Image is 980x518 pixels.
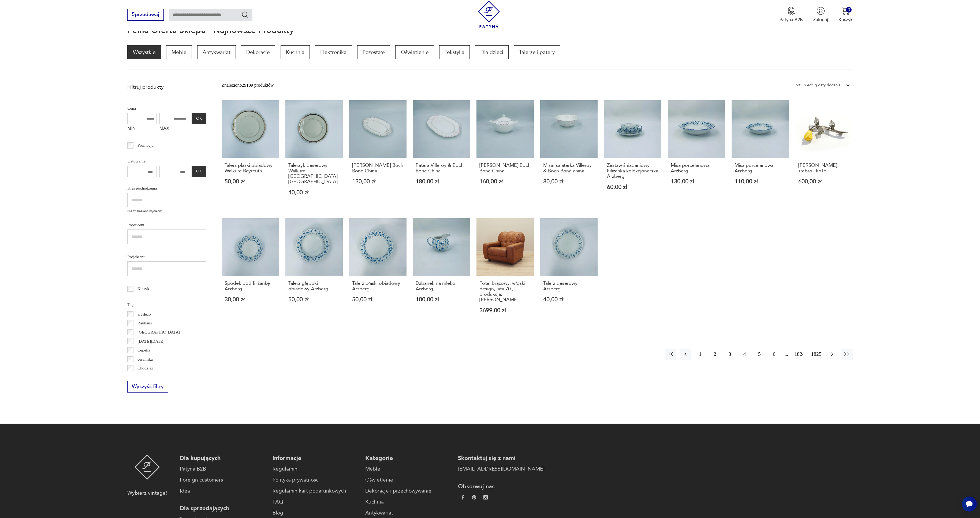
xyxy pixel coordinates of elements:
[352,163,404,174] h3: [PERSON_NAME] Boch Bone China
[475,45,508,59] a: Dla dzieci
[273,498,359,506] a: FAQ
[839,17,853,23] p: Koszyk
[479,281,531,303] h3: Fotel brązowy, włoski design, lata 70., produkcja: [PERSON_NAME]
[479,179,531,184] p: 160,00 zł
[192,166,206,177] button: OK
[288,281,340,292] h3: Talerz głęboki obiadowy Arzberg
[514,45,560,59] p: Talerze i patery
[180,454,266,462] p: Dla kupujących
[288,297,340,302] p: 50,00 zł
[798,163,850,174] h3: [PERSON_NAME], srebro i kość
[127,158,206,165] p: Datowanie
[137,311,151,318] p: art deco
[540,100,598,208] a: Misa, salaterka Villeroy & Boch Bone chinaMisa, salaterka Villeroy & Boch Bone china80,00 zł
[798,179,850,184] p: 600,00 zł
[413,100,470,208] a: Patera Villeroy & Boch Bone ChinaPatera Villeroy & Boch Bone China180,00 zł
[127,13,163,17] a: Sprzedawaj
[273,487,359,495] a: Regulamin kart podarunkowych
[479,308,531,313] p: 3699,00 zł
[839,7,853,23] button: 0Koszyk
[288,190,340,195] p: 40,00 zł
[357,45,390,59] a: Pozostałe
[352,297,404,302] p: 50,00 zł
[472,495,476,500] img: 37d27d81a828e637adc9f9cb2e3d3a8a.webp
[793,349,806,360] button: 1824
[841,7,850,15] img: Ikona koszyka
[475,1,502,28] img: Patyna - sklep z meblami i dekoracjami vintage
[349,218,407,326] a: Talerz płaski obiadowy ArzbergTalerz płaski obiadowy Arzberg50,00 zł
[780,7,803,23] button: Patyna B2B
[395,45,434,59] a: Oświetlenie
[817,7,825,15] img: Ikonka użytkownika
[349,100,407,208] a: Patera Villeroy Boch Bone China[PERSON_NAME] Boch Bone China130,00 zł
[137,365,153,372] p: Chodzież
[543,297,595,302] p: 40,00 zł
[735,163,786,174] h3: Misa porcelanowa Arzberg
[127,9,163,21] button: Sprzedawaj
[180,476,266,484] a: Foreign customers
[273,509,359,517] a: Blog
[795,100,853,208] a: Broszka róża, srebro i kość[PERSON_NAME], srebro i kość600,00 zł
[127,105,206,112] p: Cena
[288,163,340,185] h3: Talerzyk deserowy Walkure [GEOGRAPHIC_DATA] [GEOGRAPHIC_DATA]
[671,163,722,174] h3: Misa porcelanowa Arzberg
[137,356,153,363] p: ceramika
[127,209,206,214] p: Nie znaleziono wyników
[222,82,274,89] div: Znaleziono 29189 produktów
[780,7,803,23] a: Ikona medaluPatyna B2B
[962,497,977,512] iframe: Smartsupp widget button
[724,349,736,360] button: 3
[476,218,534,326] a: Fotel brązowy, włoski design, lata 70., produkcja: WłochyFotel brązowy, włoski design, lata 70., ...
[416,281,467,292] h3: Dzbanek na mleko Arzberg
[668,100,725,208] a: Misa porcelanowa ArzbergMisa porcelanowa Arzberg130,00 zł
[709,349,721,360] button: 2
[315,45,352,59] a: Elektronika
[273,465,359,473] a: Regulamin
[127,489,167,497] p: Wybierz vintage!
[810,349,823,360] button: 1825
[137,285,149,292] p: Klasyk
[787,7,795,15] img: Ikona medalu
[225,163,276,174] h3: Talerz płaski obiadowy Walkure Bayreuth
[159,124,189,134] label: MAX
[813,17,828,23] p: Zaloguj
[127,84,206,91] p: Filtruj produkty
[365,454,452,462] p: Kategorie
[127,253,206,260] p: Projektant
[127,124,157,134] label: MIN
[813,7,828,23] button: Zaloguj
[365,487,452,495] a: Dekoracje i przechowywanie
[793,82,840,89] div: Sortuj według daty dodania
[754,349,765,360] button: 5
[225,179,276,184] p: 50,00 zł
[222,218,279,326] a: Spodek pod filiżankę ArzbergSpodek pod filiżankę Arzberg30,00 zł
[137,329,180,336] p: [GEOGRAPHIC_DATA]
[166,45,192,59] p: Meble
[365,476,452,484] a: Oświetlenie
[180,505,266,512] p: Dla sprzedających
[180,465,266,473] a: Patyna B2B
[127,221,206,228] p: Producent
[543,281,595,292] h3: Talerz deserowy Arzberg
[241,45,275,59] a: Dekoracje
[365,509,452,517] a: Antykwariat
[137,374,153,381] p: Ćmielów
[439,45,470,59] a: Tekstylia
[476,100,534,208] a: Waza Villeroy Boch Bone China[PERSON_NAME] Boch Bone China160,00 zł
[222,100,279,208] a: Talerz płaski obiadowy Walkure BayreuthTalerz płaski obiadowy Walkure Bayreuth50,00 zł
[413,218,470,326] a: Dzbanek na mleko ArzbergDzbanek na mleko Arzberg100,00 zł
[732,100,789,208] a: Misa porcelanowa ArzbergMisa porcelanowa Arzberg110,00 zł
[225,297,276,302] p: 30,00 zł
[127,381,168,393] button: Wyczyść filtry
[273,454,359,462] p: Informacje
[241,11,249,18] button: Szukaj
[180,487,266,495] a: Idea
[127,26,294,35] h1: Pełna oferta sklepu - najnowsze produkty
[739,349,750,360] button: 4
[365,498,452,506] a: Kuchnia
